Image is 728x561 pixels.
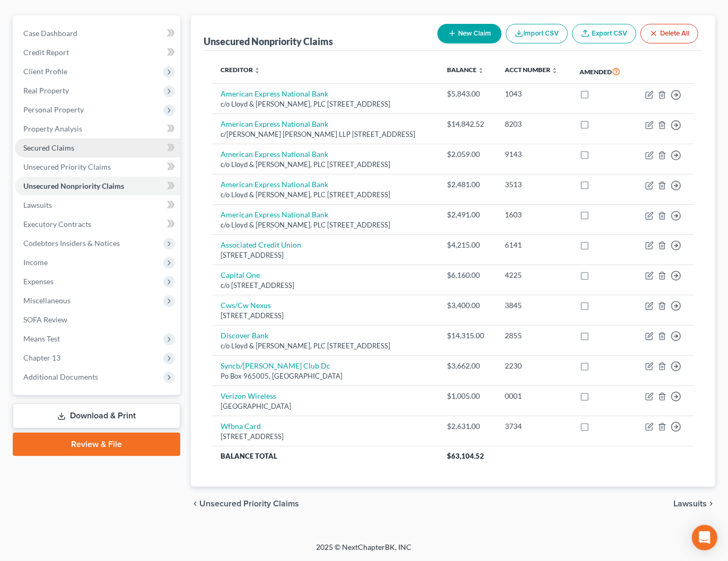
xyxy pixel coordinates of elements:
span: Secured Claims [23,143,74,152]
span: Lawsuits [673,499,707,508]
div: c/o Lloyd & [PERSON_NAME], PLC [STREET_ADDRESS] [221,160,430,170]
span: Codebtors Insiders & Notices [23,239,120,248]
span: Executory Contracts [23,220,91,229]
div: $6,160.00 [447,270,488,280]
div: 9143 [505,149,563,160]
div: Open Intercom Messenger [692,525,717,550]
div: [STREET_ADDRESS] [221,432,430,442]
a: Associated Credit Union [221,240,301,249]
span: Chapter 13 [23,353,60,362]
a: Capital One [221,270,260,279]
span: Personal Property [23,105,84,114]
div: $2,059.00 [447,149,488,160]
span: Client Profile [23,67,67,76]
i: chevron_left [191,499,199,508]
a: Case Dashboard [15,24,180,43]
div: [STREET_ADDRESS] [221,250,430,260]
button: New Claim [437,24,502,43]
div: 0001 [505,391,563,401]
div: c/o [STREET_ADDRESS] [221,280,430,291]
button: Delete All [641,24,698,43]
div: [GEOGRAPHIC_DATA] [221,401,430,411]
a: Creditor unfold_more [221,66,260,74]
a: Lawsuits [15,196,180,215]
a: Review & File [13,433,180,456]
div: $2,631.00 [447,421,488,432]
a: Export CSV [572,24,636,43]
div: 1603 [505,209,563,220]
span: SOFA Review [23,315,67,324]
div: c/o Lloyd & [PERSON_NAME], PLC [STREET_ADDRESS] [221,220,430,230]
div: c/[PERSON_NAME] [PERSON_NAME] LLP [STREET_ADDRESS] [221,129,430,139]
a: Unsecured Nonpriority Claims [15,177,180,196]
div: $2,481.00 [447,179,488,190]
a: American Express National Bank [221,150,328,159]
span: Real Property [23,86,69,95]
a: American Express National Bank [221,210,328,219]
a: Credit Report [15,43,180,62]
span: Unsecured Priority Claims [23,162,111,171]
a: Acct Number unfold_more [505,66,558,74]
th: Balance Total [212,446,438,466]
div: $4,215.00 [447,240,488,250]
a: Download & Print [13,404,180,428]
div: 1043 [505,89,563,99]
a: Secured Claims [15,138,180,157]
div: $3,662.00 [447,361,488,371]
i: unfold_more [478,67,484,74]
div: Unsecured Nonpriority Claims [204,35,333,48]
span: Property Analysis [23,124,82,133]
a: SOFA Review [15,310,180,329]
i: chevron_right [707,499,715,508]
span: Additional Documents [23,372,98,381]
span: Unsecured Priority Claims [199,499,299,508]
div: c/o Lloyd & [PERSON_NAME], PLC [STREET_ADDRESS] [221,190,430,200]
div: 3513 [505,179,563,190]
div: 2025 © NextChapterBK, INC [62,542,666,561]
i: unfold_more [254,67,260,74]
a: Syncb/[PERSON_NAME] Club Dc [221,361,330,370]
a: Balance unfold_more [447,66,484,74]
div: $2,491.00 [447,209,488,220]
button: Import CSV [506,24,568,43]
div: $5,843.00 [447,89,488,99]
a: American Express National Bank [221,119,328,128]
span: Unsecured Nonpriority Claims [23,181,124,190]
div: Po Box 965005, [GEOGRAPHIC_DATA] [221,371,430,381]
a: American Express National Bank [221,180,328,189]
div: c/o Lloyd & [PERSON_NAME], PLC [STREET_ADDRESS] [221,99,430,109]
div: $3,400.00 [447,300,488,311]
a: Discover Bank [221,331,268,340]
th: Amended [571,59,633,84]
a: Cws/Cw Nexus [221,301,271,310]
div: [STREET_ADDRESS] [221,311,430,321]
span: Credit Report [23,48,69,57]
div: $14,842.52 [447,119,488,129]
div: 8203 [505,119,563,129]
button: chevron_left Unsecured Priority Claims [191,499,299,508]
a: Verizon Wireless [221,391,276,400]
div: 4225 [505,270,563,280]
button: Lawsuits chevron_right [673,499,715,508]
div: 2855 [505,330,563,341]
a: Wfbna Card [221,422,261,431]
div: 2230 [505,361,563,371]
div: $1,005.00 [447,391,488,401]
div: $14,315.00 [447,330,488,341]
a: Executory Contracts [15,215,180,234]
a: American Express National Bank [221,89,328,98]
div: 3734 [505,421,563,432]
a: Unsecured Priority Claims [15,157,180,177]
div: 3845 [505,300,563,311]
span: $63,104.52 [447,452,484,460]
span: Miscellaneous [23,296,71,305]
span: Lawsuits [23,200,52,209]
i: unfold_more [551,67,558,74]
div: 6141 [505,240,563,250]
span: Income [23,258,48,267]
div: c/o Lloyd & [PERSON_NAME], PLC [STREET_ADDRESS] [221,341,430,351]
span: Means Test [23,334,60,343]
span: Expenses [23,277,54,286]
span: Case Dashboard [23,29,77,38]
a: Property Analysis [15,119,180,138]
